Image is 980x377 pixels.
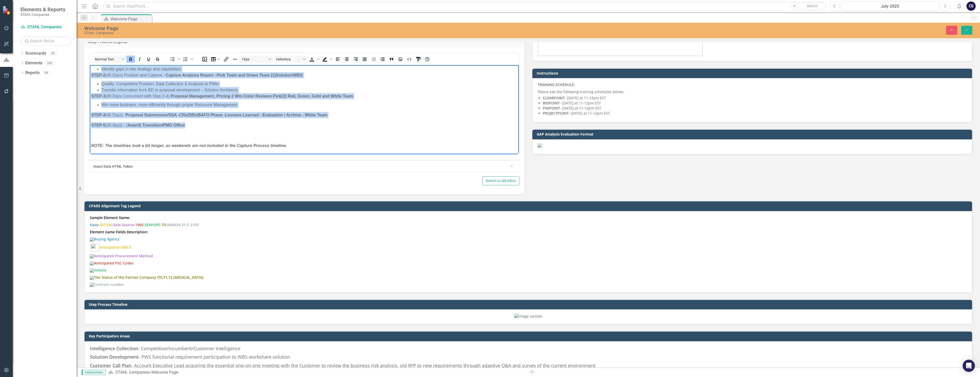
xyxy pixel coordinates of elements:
span: - Competitive/Incumbent/Customer Intelligence [90,345,240,351]
span: Anticipated Procurement Method [90,253,153,258]
span: Search [807,4,818,8]
img: mceclip6.png [90,283,94,287]
button: Align center [342,56,351,63]
span: Buying Agency [90,237,119,241]
span: Navy [90,222,99,227]
li: - [DATE] at 11-12pm EST [543,106,967,111]
a: STAHL Companies [115,370,149,375]
span: Administrator [82,370,106,375]
button: HTML Editor [405,56,414,63]
span: Helvetica [276,57,301,61]
button: Emojis [396,56,405,63]
button: Italic [135,56,144,63]
span: Element name Fields Description: [90,229,148,234]
button: Strikethrough [153,56,162,63]
strong: CLEARPOINT [543,95,565,100]
h3: GAP Analysis Evaluation Format [537,132,970,136]
span: Anticipated NAICS [100,245,131,249]
strong: Intelligence Collection [90,345,138,351]
h3: Key Participation Areas [89,334,970,338]
input: Search ClearPoint... [103,2,826,11]
a: Elements [25,60,42,66]
span: Normal Text [95,57,120,61]
button: Help [423,56,432,63]
img: Image Update [514,314,542,319]
div: Open Intercom Messenger [963,360,975,372]
h3: Instructions [537,71,970,75]
a: Scorecards [25,51,46,56]
img: mceclip7.png [91,244,100,251]
span: 541330 [100,222,112,227]
button: Font Helvetica [274,56,307,63]
strong: TRAINING SCHEDULE: [538,82,575,87]
button: Horizontal line [231,56,239,63]
button: Align left [334,56,342,63]
small: STAHL Companies [20,13,65,17]
button: CS [966,2,976,11]
a: STAHL Companies [20,24,71,30]
button: Align right [351,56,360,63]
button: Justify [360,56,369,63]
img: mceclip5.png [90,276,94,280]
span: Vehicle [90,268,106,273]
span: Contract number [90,282,124,287]
img: mceclip3.png [90,261,94,265]
div: STAHL Companies [84,31,593,35]
div: 54 [42,70,50,75]
strong: BIDPOINT [543,101,560,105]
li: - [DATE] at 11-12pm EST [543,95,967,101]
li: - [DATE] at 11-12pm EST [543,111,967,116]
p: Please see the following training schedules below: [538,88,967,94]
img: ClearPoint Strategy [3,6,12,15]
button: Insert image [200,56,209,63]
h3: Step Process Timeline [89,302,970,306]
span: N00024-21-C-2103 [167,222,199,227]
strong: PINPOINT [543,106,560,111]
button: Blockquote [387,56,396,63]
button: Search [799,3,825,10]
li: - [DATE] at 11-12pm EST [543,101,967,106]
span: Anticipated PSC Codes [90,261,133,265]
h3: Step Process Legend [88,40,521,44]
div: Welcome Page [111,16,151,22]
button: July-2025 [841,2,939,11]
img: mceclip0.png [90,237,94,241]
span: Sole-Source [113,222,134,227]
strong: Solution Development [90,354,139,360]
span: Elements & Reports [20,6,65,13]
div: Welcome Page [151,370,178,375]
button: Increase indent [378,56,387,63]
div: Insert Data HTML Token [93,164,508,169]
img: mceclip4.png [90,269,94,273]
div: 262 [45,61,55,65]
button: Underline [144,56,153,63]
div: Text color Black [308,56,320,63]
strong: Customer Call Plan [90,362,131,369]
div: Numbered list [181,56,194,63]
span: Sample Element Name: [90,215,130,220]
iframe: Rich Text Area [90,65,519,154]
span: - - - - - - [99,222,199,227]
